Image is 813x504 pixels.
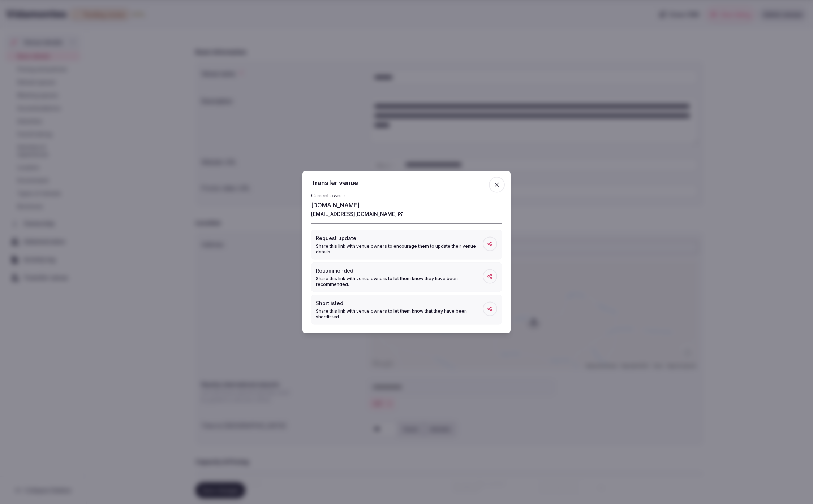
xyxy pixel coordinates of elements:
p: Shortlisted [316,300,483,307]
p: [DOMAIN_NAME] [311,201,502,209]
p: Current owner [311,192,502,199]
a: [EMAIL_ADDRESS][DOMAIN_NAME] [311,210,403,218]
p: Share this link with venue owners to let them know that they have been shortlisted. [316,308,483,320]
p: Share this link with venue owners to let them know they have been recommended. [316,276,483,287]
button: Request updateShare this link with venue owners to encourage them to update their venue details. [311,230,502,260]
p: Request update [316,235,483,242]
h2: Transfer venue [311,180,502,186]
p: Recommended [316,267,483,274]
p: Share this link with venue owners to encourage them to update their venue details. [316,243,483,255]
button: RecommendedShare this link with venue owners to let them know they have been recommended. [311,262,502,292]
button: ShortlistedShare this link with venue owners to let them know that they have been shortlisted. [311,295,502,325]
